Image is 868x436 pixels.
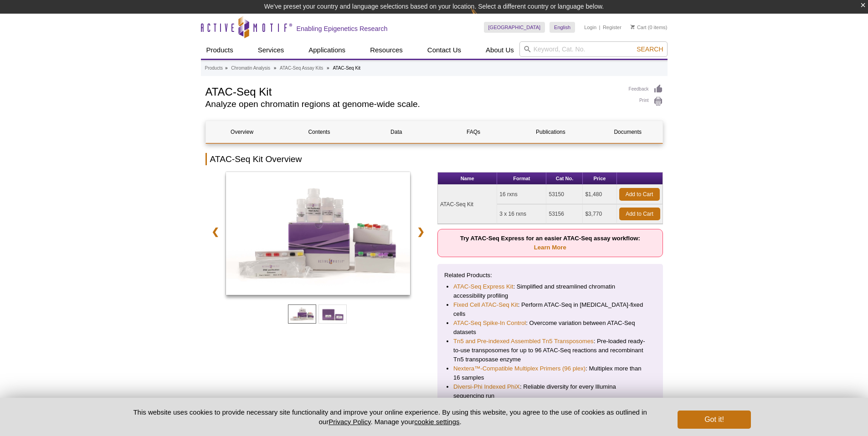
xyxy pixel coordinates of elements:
button: cookie settings [414,418,459,426]
a: ❮ [205,221,225,242]
a: Diversi-Phi Indexed PhiX [453,382,520,391]
a: Overview [206,121,278,143]
th: Format [497,172,546,185]
td: $3,770 [583,204,616,224]
li: : Perform ATAC-Seq in [MEDICAL_DATA]-fixed cells [453,300,647,319]
p: Related Products: [444,271,656,280]
li: | [599,22,601,33]
td: $1,480 [583,185,616,204]
a: Products [201,41,239,59]
td: ATAC-Seq Kit [438,185,497,224]
th: Name [438,172,497,185]
a: Services [252,41,290,59]
a: Tn5 and Pre-indexed Assembled Tn5 Transposomes [453,337,594,346]
h2: Enabling Epigenetics Research [297,25,388,33]
a: Nextera™-Compatible Multiplex Primers (96 plex) [453,364,586,373]
a: Login [584,24,596,30]
button: Got it! [678,411,750,429]
a: Print [629,96,663,106]
a: [GEOGRAPHIC_DATA] [484,22,545,33]
img: ATAC-Seq Kit [226,172,411,295]
td: 3 x 16 rxns [497,204,546,224]
li: » [225,66,228,71]
a: Add to Cart [619,208,660,220]
a: English [550,22,575,33]
li: ATAC-Seq Kit [333,66,360,71]
th: Price [583,172,616,185]
td: 53150 [546,185,583,204]
h1: ATAC-Seq Kit [205,84,620,98]
a: FAQs [437,121,509,143]
a: Products [205,64,223,72]
span: Search [637,46,663,53]
a: Contents [283,121,355,143]
a: Publications [514,121,587,143]
a: Privacy Policy [329,418,370,426]
a: Data [360,121,432,143]
p: This website uses cookies to provide necessary site functionality and improve your online experie... [118,407,663,426]
a: Applications [303,41,351,59]
a: Cart [631,24,647,30]
a: Learn More [534,244,566,251]
td: 53156 [546,204,583,224]
li: (0 items) [631,22,668,33]
a: Fixed Cell ATAC-Seq Kit [453,300,518,309]
li: : Multiplex more than 16 samples [453,364,647,382]
th: Cat No. [546,172,583,185]
li: : Simplified and streamlined chromatin accessibility profiling [453,282,647,300]
h2: Analyze open chromatin regions at genome-wide scale. [205,100,620,108]
a: ATAC-Seq Express Kit [453,282,513,291]
a: Resources [365,41,408,59]
li: : Reliable diversity for every Illumina sequencing run [453,382,647,401]
a: Contact Us [422,41,467,59]
a: ATAC-Seq Assay Kits [280,64,323,72]
a: ATAC-Seq Kit [226,172,411,298]
a: ATAC-Seq Spike-In Control [453,319,526,328]
a: Register [603,24,621,30]
a: Chromatin Analysis [231,64,270,72]
a: Documents [591,121,664,143]
li: : Overcome variation between ATAC-Seq datasets [453,319,647,337]
td: 16 rxns [497,185,546,204]
img: Your Cart [631,25,635,29]
img: Change Here [471,7,495,28]
li: » [327,66,329,71]
button: Search [634,45,666,53]
a: ❯ [411,221,431,242]
a: About Us [480,41,519,59]
li: » [274,66,277,71]
a: Add to Cart [619,188,660,201]
li: : Pre-loaded ready-to-use transposomes for up to 96 ATAC-Seq reactions and recombinant Tn5 transp... [453,337,647,364]
strong: Try ATAC-Seq Express for an easier ATAC-Seq assay workflow: [460,235,640,251]
a: Feedback [629,84,663,94]
h2: ATAC-Seq Kit Overview [205,153,663,165]
input: Keyword, Cat. No. [519,41,668,57]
